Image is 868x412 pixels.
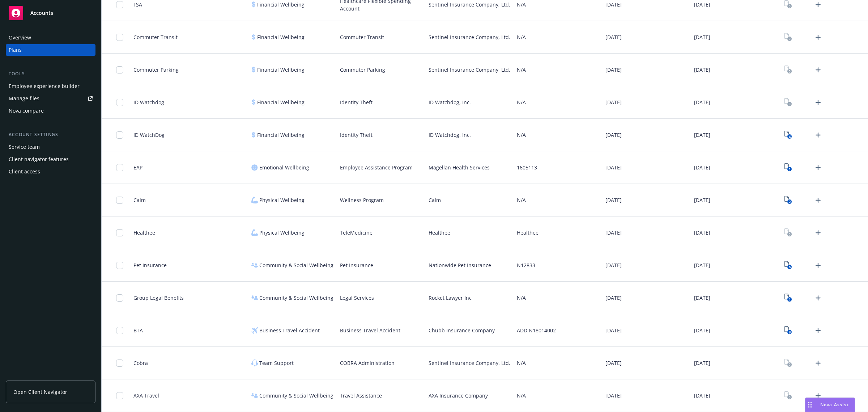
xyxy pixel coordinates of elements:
[517,66,526,73] span: N/A
[429,33,510,41] span: Sentinel Insurance Company, Ltd.
[133,327,143,334] span: BTA
[116,1,123,8] input: Toggle Row Selected
[133,359,148,367] span: Cobra
[812,194,824,206] a: Upload Plan Documents
[517,131,526,139] span: N/A
[340,98,373,106] span: Identity Theft
[812,292,824,304] a: Upload Plan Documents
[340,66,385,73] span: Commuter Parking
[788,330,790,335] text: 8
[517,392,526,399] span: N/A
[6,44,95,56] a: Plans
[133,1,142,8] span: FSA
[605,98,622,106] span: [DATE]
[429,392,488,399] span: AXA Insurance Company
[605,131,622,139] span: [DATE]
[9,105,44,117] div: Nova compare
[116,164,123,171] input: Toggle Row Selected
[257,98,305,106] span: Financial Wellbeing
[788,297,790,302] text: 1
[605,196,622,204] span: [DATE]
[340,229,373,236] span: TeleMedicine
[805,398,814,412] div: Drag to move
[116,392,123,399] input: Toggle Row Selected
[782,194,794,206] a: View Plan Documents
[9,166,40,177] div: Client access
[782,260,794,271] a: View Plan Documents
[517,359,526,367] span: N/A
[116,360,123,367] input: Toggle Row Selected
[694,359,710,367] span: [DATE]
[782,129,794,141] a: View Plan Documents
[6,3,95,23] a: Accounts
[788,134,790,139] text: 4
[257,33,305,41] span: Financial Wellbeing
[133,98,164,106] span: ID Watchdog
[694,261,710,269] span: [DATE]
[429,131,471,139] span: ID Watchdog, Inc.
[605,327,622,334] span: [DATE]
[812,97,824,108] a: Upload Plan Documents
[812,162,824,173] a: Upload Plan Documents
[694,327,710,334] span: [DATE]
[812,227,824,239] a: Upload Plan Documents
[9,93,39,104] div: Manage files
[429,359,510,367] span: Sentinel Insurance Company, Ltd.
[694,164,710,171] span: [DATE]
[133,33,178,41] span: Commuter Transit
[517,33,526,41] span: N/A
[340,327,400,334] span: Business Travel Accident
[812,390,824,402] a: Upload Plan Documents
[6,80,95,92] a: Employee experience builder
[340,33,384,41] span: Commuter Transit
[782,31,794,43] a: View Plan Documents
[6,141,95,153] a: Service team
[605,359,622,367] span: [DATE]
[429,294,472,302] span: Rocket Lawyer Inc
[9,32,31,43] div: Overview
[429,66,510,73] span: Sentinel Insurance Company, Ltd.
[9,141,40,153] div: Service team
[429,229,450,236] span: Healthee
[6,70,95,77] div: Tools
[812,357,824,369] a: Upload Plan Documents
[259,392,333,399] span: Community & Social Wellbeing
[605,294,622,302] span: [DATE]
[257,1,305,8] span: Financial Wellbeing
[694,294,710,302] span: [DATE]
[805,398,855,412] button: Nova Assist
[694,66,710,73] span: [DATE]
[259,359,294,367] span: Team Support
[694,229,710,236] span: [DATE]
[782,390,794,402] a: View Plan Documents
[133,196,146,204] span: Calm
[517,261,535,269] span: N12833
[259,294,333,302] span: Community & Social Wellbeing
[812,31,824,43] a: Upload Plan Documents
[517,164,537,171] span: 1605113
[6,154,95,165] a: Client navigator features
[259,261,333,269] span: Community & Social Wellbeing
[13,388,67,396] span: Open Client Navigator
[517,327,556,334] span: ADD N18014002
[788,199,790,204] text: 2
[812,325,824,336] a: Upload Plan Documents
[259,229,305,236] span: Physical Wellbeing
[782,325,794,336] a: View Plan Documents
[429,196,441,204] span: Calm
[788,265,790,269] text: 6
[820,402,849,408] span: Nova Assist
[257,66,305,73] span: Financial Wellbeing
[788,167,790,172] text: 1
[429,1,510,8] span: Sentinel Insurance Company, Ltd.
[605,261,622,269] span: [DATE]
[605,1,622,8] span: [DATE]
[133,261,167,269] span: Pet Insurance
[517,294,526,302] span: N/A
[782,227,794,239] a: View Plan Documents
[259,196,305,204] span: Physical Wellbeing
[340,196,384,204] span: Wellness Program
[812,64,824,76] a: Upload Plan Documents
[6,166,95,177] a: Client access
[133,294,184,302] span: Group Legal Benefits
